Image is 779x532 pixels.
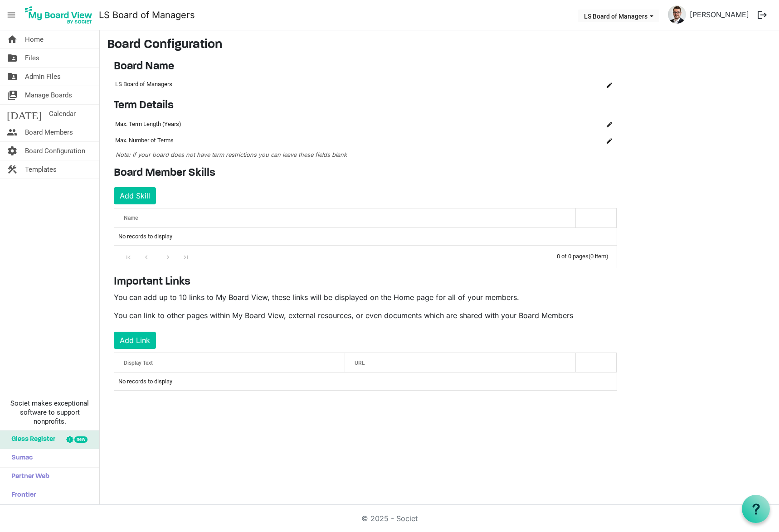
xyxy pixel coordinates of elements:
h4: Board Member Skills [114,167,617,180]
h4: Board Name [114,60,617,73]
span: Board Configuration [25,142,85,160]
span: Frontier [7,486,36,504]
p: You can add up to 10 links to My Board View, these links will be displayed on the Home page for a... [114,292,617,303]
td: Max. Number of Terms column header Name [114,132,540,149]
h4: Important Links [114,276,617,289]
div: 0 of 0 pages (0 item) [557,246,617,265]
button: logout [753,5,772,24]
button: Add Skill [114,187,156,204]
span: Display Text [124,360,153,366]
td: column header Name [540,132,576,149]
a: LS Board of Managers [99,6,195,24]
td: column header Name [540,116,576,132]
button: Edit [603,134,616,147]
td: LS Board of Managers column header Name [114,77,585,92]
td: is Command column column header [585,77,617,92]
div: new [74,436,88,443]
td: is Command column column header [576,132,617,149]
span: settings [7,142,18,160]
span: (0 item) [589,253,609,260]
span: [DATE] [7,105,42,123]
span: Partner Web [7,468,49,486]
span: folder_shared [7,49,18,67]
span: switch_account [7,86,18,104]
h3: Board Configuration [107,38,772,53]
a: [PERSON_NAME] [686,5,753,24]
button: Add Link [114,332,156,349]
span: Admin Files [25,68,61,86]
span: folder_shared [7,68,18,86]
button: LS Board of Managers dropdownbutton [578,10,659,22]
span: Name [124,215,138,221]
button: Edit [603,78,616,91]
p: You can link to other pages within My Board View, external resources, or even documents which are... [114,310,617,321]
span: Societ makes exceptional software to support nonprofits. [4,399,95,426]
span: Home [25,30,44,48]
span: Note: If your board does not have term restrictions you can leave these fields blank [116,151,347,158]
td: Max. Term Length (Years) column header Name [114,116,540,132]
span: construction [7,160,18,179]
span: Templates [25,160,57,179]
span: Manage Boards [25,86,72,104]
td: No records to display [114,228,617,245]
span: 0 of 0 pages [557,253,589,260]
span: Glass Register [7,430,55,449]
a: © 2025 - Societ [361,514,418,523]
td: is Command column column header [576,116,617,132]
span: Sumac [7,449,33,467]
h4: Term Details [114,99,617,112]
div: Go to previous page [140,250,152,263]
div: Go to first page [122,250,135,263]
button: Edit [603,118,616,131]
div: Go to last page [180,250,192,263]
div: Go to next page [162,250,174,263]
td: No records to display [114,372,617,390]
span: Board Members [25,123,73,141]
a: My Board View Logo [22,4,99,26]
span: people [7,123,18,141]
span: home [7,30,18,48]
img: My Board View Logo [22,4,95,26]
span: URL [355,360,365,366]
span: menu [3,6,20,24]
span: Files [25,49,39,67]
img: sZrgULg8m3vtYtHk0PzfUEea1BEp_N8QeI7zlGueGCVlz0kDYsagTMMMWndUEySlY7MnxghWH3xl2UzGmYukPA_thumb.png [668,5,686,24]
span: Calendar [49,105,76,123]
